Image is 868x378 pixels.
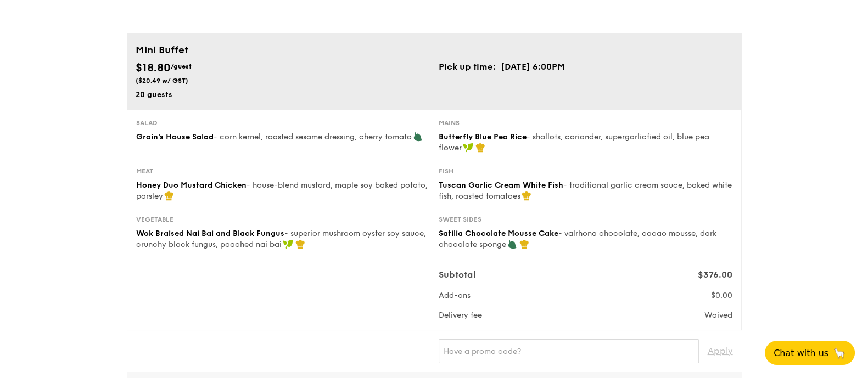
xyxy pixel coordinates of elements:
[439,132,527,142] span: Butterfly Blue Pea Rice
[500,60,565,74] td: [DATE] 6:00PM
[136,229,284,238] span: Wok Braised Nai Bai and Black Fungus
[704,311,732,320] span: Waived
[463,143,474,153] img: icon-vegan.f8ff3823.svg
[774,348,828,358] span: Chat with us
[136,180,428,201] span: - house-blend mustard, maple soy baked potato, parsley
[171,63,192,70] span: /guest
[136,119,430,127] div: Salad
[136,77,188,84] span: ($20.49 w/ GST)
[833,347,846,359] span: 🦙
[765,341,855,365] button: Chat with us🦙
[439,311,482,320] span: Delivery fee
[522,191,531,201] img: icon-chef-hat.a58ddaea.svg
[439,180,732,201] span: - traditional garlic cream sauce, baked white fish, roasted tomatoes
[295,239,305,249] img: icon-chef-hat.a58ddaea.svg
[136,61,171,75] span: $18.80
[439,229,716,249] span: - valrhona chocolate, cacao mousse, dark chocolate sponge
[439,119,732,127] div: Mains
[439,132,709,153] span: - shallots, coriander, supergarlicfied oil, blue pea flower
[439,60,500,74] td: Pick up time:
[136,89,430,100] div: 20 guests
[519,239,529,249] img: icon-chef-hat.a58ddaea.svg
[708,339,733,363] span: Apply
[136,180,247,190] span: Honey Duo Mustard Chicken
[164,191,174,201] img: icon-chef-hat.a58ddaea.svg
[711,291,732,300] span: $0.00
[439,291,471,300] span: Add-ons
[439,167,732,176] div: Fish
[475,143,485,153] img: icon-chef-hat.a58ddaea.svg
[439,339,699,363] input: Have a promo code?
[136,167,430,176] div: Meat
[413,132,423,142] img: icon-vegetarian.fe4039eb.svg
[439,229,558,238] span: Satilia Chocolate Mousse Cake
[136,42,733,58] div: Mini Buffet
[136,215,430,224] div: Vegetable
[698,269,732,280] span: $376.00
[283,239,294,249] img: icon-vegan.f8ff3823.svg
[507,239,517,249] img: icon-vegetarian.fe4039eb.svg
[439,215,732,224] div: Sweet sides
[439,180,563,190] span: Tuscan Garlic Cream White Fish
[439,269,476,280] span: Subtotal
[136,132,214,142] span: Grain's House Salad
[214,132,412,142] span: - corn kernel, roasted sesame dressing, cherry tomato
